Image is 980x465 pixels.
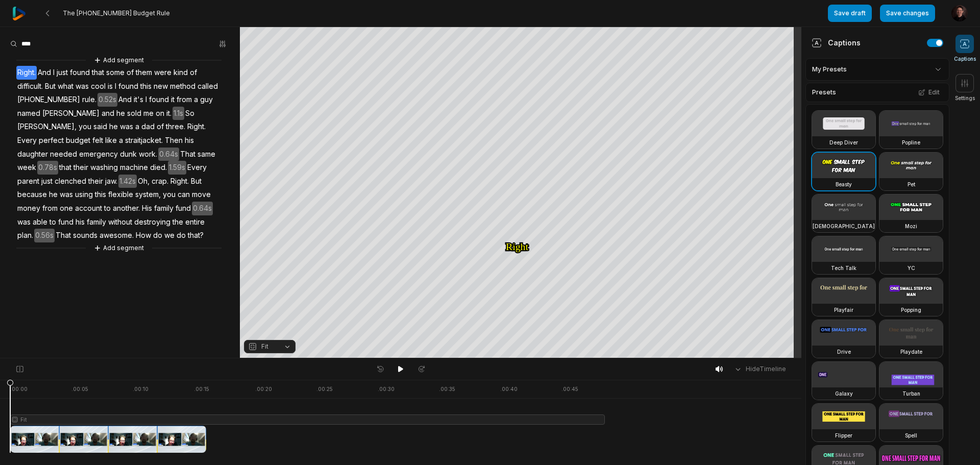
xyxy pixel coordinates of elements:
[905,222,917,230] h3: Mozi
[91,134,104,148] span: felt
[119,120,134,134] span: was
[902,138,920,146] h3: Popline
[187,229,205,242] span: that?
[193,93,199,107] span: a
[117,80,139,93] span: found
[16,93,81,107] span: [PHONE_NUMBER]
[99,229,135,242] span: awesome.
[119,161,149,175] span: machine
[16,148,49,161] span: daughter
[153,66,173,80] span: were
[32,215,48,229] span: able
[135,66,153,80] span: them
[140,120,156,134] span: dad
[105,66,126,80] span: some
[72,161,89,175] span: their
[190,175,203,188] span: But
[41,107,101,120] span: [PERSON_NAME]
[16,202,41,215] span: money
[831,264,856,272] h3: Tech Talk
[65,134,91,148] span: budget
[173,107,184,120] span: 1.1s
[104,175,118,188] span: jaw.
[78,148,119,161] span: emergency
[59,202,74,215] span: one
[191,188,212,202] span: move
[184,134,195,148] span: his
[880,5,935,22] button: Save changes
[162,188,177,202] span: you
[101,107,115,120] span: and
[148,93,170,107] span: found
[805,83,949,102] div: Presets
[955,94,975,102] span: Settings
[135,229,152,242] span: How
[156,120,165,134] span: of
[115,107,126,120] span: he
[837,348,851,356] h3: Drive
[835,389,853,398] h3: Galaxy
[829,138,858,146] h3: Deep Diver
[199,93,214,107] span: guy
[57,215,75,229] span: fund
[37,66,52,80] span: And
[107,80,114,93] span: is
[834,306,853,314] h3: Playfair
[176,93,193,107] span: from
[69,66,91,80] span: found
[812,37,861,48] div: Captions
[139,80,153,93] span: this
[16,175,40,188] span: parent
[197,80,219,93] span: called
[133,215,171,229] span: destroying
[74,202,103,215] span: account
[153,80,169,93] span: new
[955,74,975,102] button: Settings
[103,202,112,215] span: to
[168,161,186,175] span: 1.59s
[114,80,117,93] span: I
[49,148,78,161] span: needed
[75,215,86,229] span: his
[63,9,170,17] span: The [PHONE_NUMBER] Budget Rule
[92,120,108,134] span: said
[138,148,158,161] span: work.
[44,80,57,93] span: But
[118,175,137,188] span: 1.42s
[153,202,175,215] span: family
[37,161,58,175] span: 0.78s
[171,215,184,229] span: the
[78,120,92,134] span: you
[165,120,186,134] span: three.
[16,120,78,134] span: [PERSON_NAME],
[97,93,117,107] span: 0.52s
[92,242,146,254] button: Add segment
[730,361,789,377] button: HideTimeline
[165,107,173,120] span: it.
[55,229,72,242] span: That
[261,342,268,351] span: Fit
[74,188,94,202] span: using
[244,340,296,353] button: Fit
[87,175,104,188] span: their
[186,161,208,175] span: Every
[92,55,146,66] button: Add segment
[835,431,852,439] h3: Flipper
[813,222,875,230] h3: [DEMOGRAPHIC_DATA]
[94,188,107,202] span: this
[836,180,852,188] h3: Beasty
[141,202,153,215] span: His
[56,66,69,80] span: just
[915,86,943,99] button: Edit
[89,161,119,175] span: washing
[117,93,133,107] span: And
[186,120,207,134] span: Right.
[133,93,144,107] span: it's
[169,80,197,93] span: method
[197,148,216,161] span: same
[16,229,34,242] span: plan.
[16,134,38,148] span: Every
[57,80,75,93] span: what
[16,188,48,202] span: because
[169,175,190,188] span: Right.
